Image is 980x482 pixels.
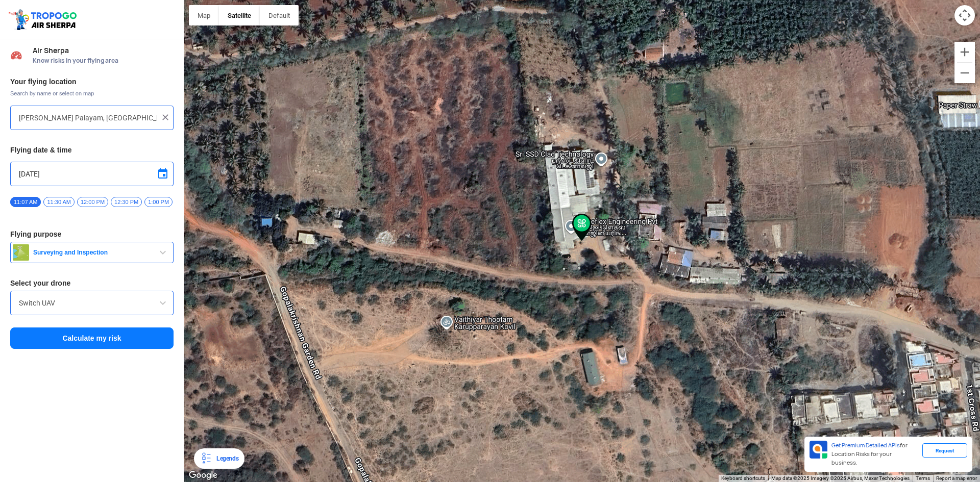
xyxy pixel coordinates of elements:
[19,168,165,180] input: Select Date
[10,242,174,263] button: Surveying and Inspection
[922,443,967,458] div: Request
[10,197,41,207] span: 11:07 AM
[10,49,22,61] img: Risk Scores
[212,452,238,465] div: Legends
[186,469,220,482] a: Open this area in Google Maps (opens a new window)
[10,280,174,287] h3: Select your drone
[219,5,260,26] button: Show satellite imagery
[10,327,174,349] button: Calculate my risk
[77,197,108,207] span: 12:00 PM
[721,475,765,482] button: Keyboard shortcuts
[19,112,157,124] input: Search your flying location
[954,63,975,83] button: Zoom out
[771,475,910,481] span: Map data ©2025 Imagery ©2025 Airbus, Maxar Technologies
[43,197,74,207] span: 11:30 AM
[200,452,212,465] img: Legends
[10,89,174,97] span: Search by name or select on map
[19,297,165,309] input: Search by name or Brand
[160,112,170,122] img: ic_close.png
[936,475,977,481] a: Report a map error
[13,244,29,261] img: survey.png
[29,248,157,257] span: Surveying and Inspection
[186,469,220,482] img: Google
[10,146,174,154] h3: Flying date & time
[111,197,142,207] span: 12:30 PM
[954,42,975,62] button: Zoom in
[8,8,80,31] img: ic_tgdronemaps.svg
[831,442,900,449] span: Get Premium Detailed APIs
[33,57,174,65] span: Know risks in your flying area
[189,5,219,26] button: Show street map
[827,441,922,468] div: for Location Risks for your business.
[10,78,174,85] h3: Your flying location
[33,46,174,55] span: Air Sherpa
[810,441,827,459] img: Premium APIs
[916,475,930,481] a: Terms
[954,5,975,26] button: Map camera controls
[144,197,173,207] span: 1:00 PM
[10,231,174,238] h3: Flying purpose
